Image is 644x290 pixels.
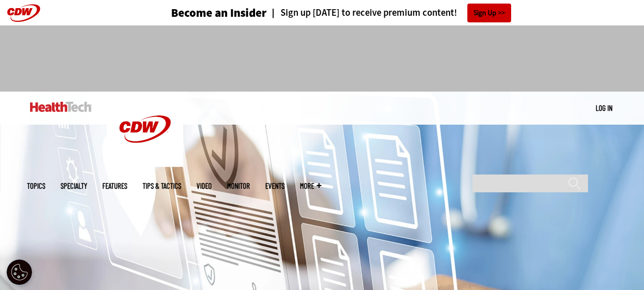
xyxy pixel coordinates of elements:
[107,92,183,167] img: Home
[143,182,181,190] a: Tips & Tactics
[596,103,612,113] div: User menu
[171,7,267,19] h3: Become an Insider
[197,182,212,190] a: Video
[133,7,267,19] a: Become an Insider
[107,159,183,169] a: CDW
[30,102,92,112] img: Home
[467,4,511,22] a: Sign Up
[7,259,32,285] div: Cookie Settings
[137,36,508,81] iframe: advertisement
[61,182,87,190] span: Specialty
[596,103,612,112] a: Log in
[7,259,32,285] button: Open Preferences
[265,182,285,190] a: Events
[300,182,321,190] span: More
[267,8,457,18] a: Sign up [DATE] to receive premium content!
[102,182,127,190] a: Features
[27,182,45,190] span: Topics
[227,182,250,190] a: MonITor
